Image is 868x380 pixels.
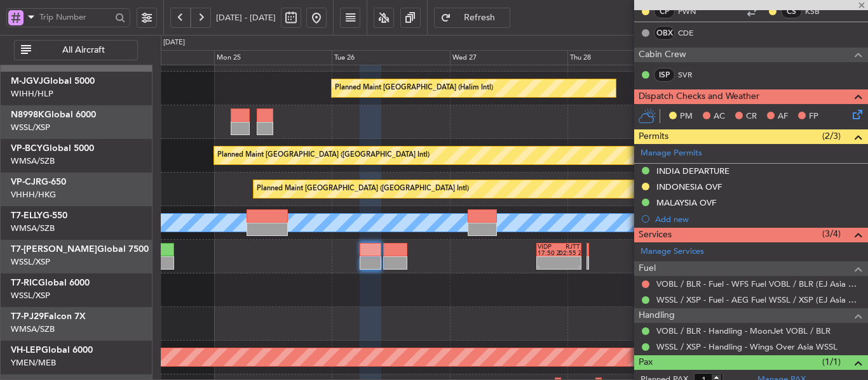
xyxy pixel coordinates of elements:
[11,324,55,335] a: WMSA/SZB
[454,13,506,22] span: Refresh
[11,245,149,254] a: T7-[PERSON_NAME]Global 7500
[746,110,757,123] span: CR
[678,27,707,39] a: CDE
[11,312,44,321] span: T7-PJ29
[654,26,675,40] div: OBX
[559,250,580,256] div: 02:55 Z
[11,77,95,86] a: M-JGVJGlobal 5000
[11,278,90,287] a: T7-RICGlobal 6000
[11,110,96,119] a: N8998KGlobal 6000
[216,12,276,23] span: [DATE] - [DATE]
[809,110,818,123] span: FP
[257,180,469,199] div: Planned Maint [GEOGRAPHIC_DATA] ([GEOGRAPHIC_DATA] Intl)
[11,211,67,220] a: T7-ELLYG-550
[822,227,841,240] span: (3/4)
[714,110,725,123] span: AC
[655,214,862,225] div: Add new
[822,355,841,369] span: (1/1)
[639,48,686,62] span: Cabin Crew
[680,110,693,123] span: PM
[11,245,97,254] span: T7-[PERSON_NAME]
[538,250,559,256] div: 17:50 Z
[434,8,510,28] button: Refresh
[654,68,675,82] div: ISP
[11,211,43,220] span: T7-ELLY
[11,178,41,187] span: VP-CJR
[214,50,332,65] div: Mon 25
[639,355,653,370] span: Pax
[11,122,50,133] a: WSSL/XSP
[656,325,831,336] a: VOBL / BLR - Handling - MoonJet VOBL / BLR
[639,228,672,242] span: Services
[11,278,38,287] span: T7-RIC
[11,110,44,119] span: N8998K
[11,312,86,321] a: T7-PJ29Falcon 7X
[678,6,707,17] a: PWN
[163,37,185,48] div: [DATE]
[656,294,862,305] a: WSSL / XSP - Fuel - AEG Fuel WSSL / XSP (EJ Asia Only)
[217,146,430,165] div: Planned Maint [GEOGRAPHIC_DATA] ([GEOGRAPHIC_DATA] Intl)
[778,110,788,123] span: AF
[641,147,702,160] a: Manage Permits
[11,155,55,167] a: WMSA/SZB
[11,290,50,301] a: WSSL/XSP
[656,278,862,289] a: VOBL / BLR - Fuel - WFS Fuel VOBL / BLR (EJ Asia Only)
[11,189,56,200] a: VHHH/HKG
[11,144,94,153] a: VP-BCYGlobal 5000
[656,341,837,352] a: WSSL / XSP - Handling - Wings Over Asia WSSL
[805,6,834,17] a: KSB
[335,79,493,98] div: Planned Maint [GEOGRAPHIC_DATA] (Halim Intl)
[538,244,559,250] div: VIDP
[34,46,133,55] span: All Aircraft
[559,244,580,250] div: RJTT
[656,197,716,208] div: MALAYSIA OVF
[11,88,53,100] a: WIHH/HLP
[11,178,66,187] a: VP-CJRG-650
[654,4,675,18] div: CP
[781,4,802,18] div: CS
[11,346,93,355] a: VH-LEPGlobal 6000
[559,263,580,270] div: -
[332,50,449,65] div: Tue 26
[639,308,675,323] span: Handling
[678,69,707,81] a: SVR
[14,40,138,60] button: All Aircraft
[656,166,729,176] div: INDIA DEPARTURE
[656,181,722,192] div: INDONESIA OVF
[639,261,656,276] span: Fuel
[11,223,55,234] a: WMSA/SZB
[639,129,668,144] span: Permits
[11,357,56,369] a: YMEN/MEB
[11,77,43,86] span: M-JGVJ
[450,50,567,65] div: Wed 27
[639,89,759,104] span: Dispatch Checks and Weather
[822,129,841,143] span: (2/3)
[11,346,41,355] span: VH-LEP
[11,256,50,268] a: WSSL/XSP
[39,8,111,27] input: Trip Number
[11,144,43,153] span: VP-BCY
[538,263,559,270] div: -
[567,50,685,65] div: Thu 28
[641,246,704,258] a: Manage Services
